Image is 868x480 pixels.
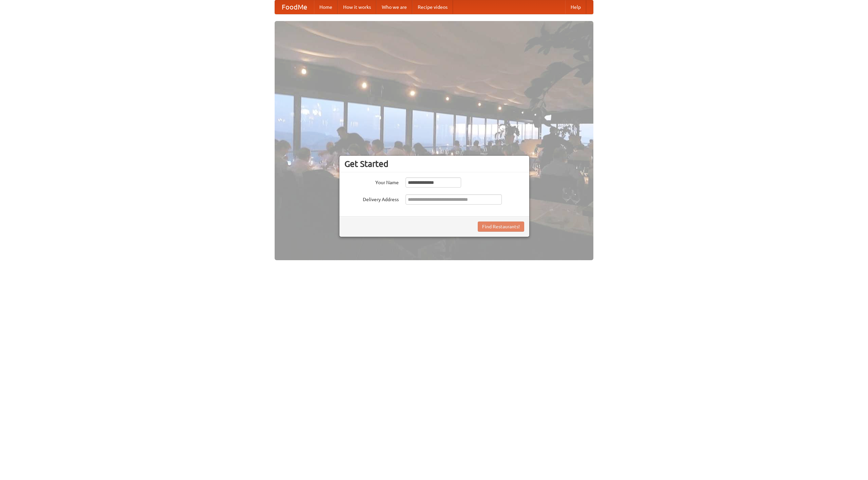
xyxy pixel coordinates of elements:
h3: Get Started [344,159,524,169]
a: FoodMe [275,0,314,14]
button: Find Restaurants! [478,222,524,232]
a: Home [314,0,338,14]
a: Recipe videos [412,0,453,14]
a: How it works [338,0,376,14]
a: Who we are [376,0,412,14]
label: Your Name [344,177,399,186]
label: Delivery Address [344,194,399,203]
a: Help [565,0,586,14]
